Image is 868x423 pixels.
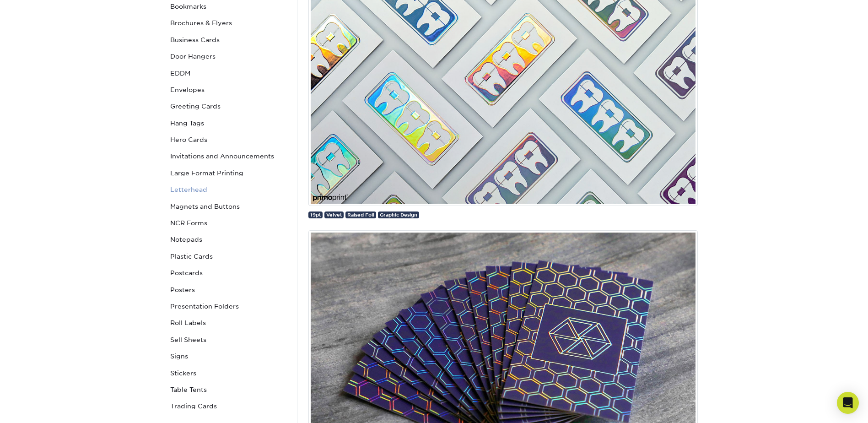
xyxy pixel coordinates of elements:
a: Envelopes [167,81,290,98]
a: Table Tents [167,381,290,398]
div: Open Intercom Messenger [837,392,859,414]
a: Notepads [167,231,290,248]
a: Hero Cards [167,131,290,148]
a: Velvet [324,211,344,218]
a: Greeting Cards [167,98,290,114]
a: Presentation Folders [167,298,290,315]
a: Graphic Design [378,211,419,218]
span: Raised Foil [347,212,374,217]
a: Business Cards [167,32,290,48]
a: Posters [167,282,290,298]
a: Door Hangers [167,48,290,65]
span: Velvet [326,212,342,217]
a: Hang Tags [167,115,290,131]
span: Graphic Design [380,212,417,217]
a: Raised Foil [345,211,376,218]
a: NCR Forms [167,215,290,231]
iframe: Google Customer Reviews [2,395,78,420]
a: Trading Cards [167,398,290,414]
a: Sell Sheets [167,331,290,348]
a: Letterhead [167,181,290,198]
a: Magnets and Buttons [167,198,290,215]
a: 19pt [308,211,323,218]
a: Large Format Printing [167,165,290,181]
a: Plastic Cards [167,248,290,265]
a: Brochures & Flyers [167,15,290,31]
a: Signs [167,348,290,364]
a: EDDM [167,65,290,81]
a: Postcards [167,265,290,281]
span: 19pt [310,212,321,217]
a: Roll Labels [167,315,290,331]
a: Invitations and Announcements [167,148,290,164]
a: Stickers [167,365,290,381]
